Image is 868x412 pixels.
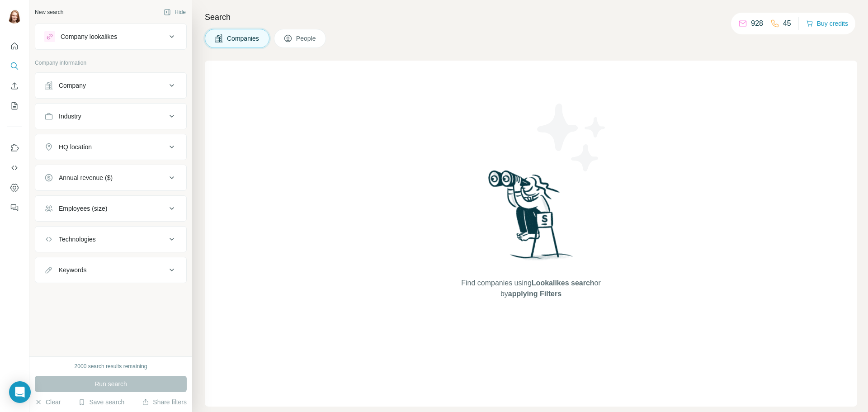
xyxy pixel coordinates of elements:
[35,398,61,407] button: Clear
[35,26,186,47] button: Company lookalikes
[508,290,561,298] span: applying Filters
[59,142,92,152] div: HQ location
[59,204,107,213] div: Employees (size)
[484,168,578,269] img: Surfe Illustration - Woman searching with binoculars
[7,58,22,74] button: Search
[7,78,22,94] button: Enrich CSV
[142,398,187,407] button: Share filters
[7,9,22,24] img: Avatar
[7,38,22,54] button: Quick start
[751,18,763,29] p: 928
[7,98,22,114] button: My lists
[61,32,117,41] div: Company lookalikes
[7,160,22,176] button: Use Surfe API
[59,265,86,275] div: Keywords
[59,81,86,90] div: Company
[205,11,857,24] h4: Search
[531,97,613,178] img: Surfe Illustration - Stars
[59,235,96,244] div: Technologies
[7,199,22,216] button: Feedback
[458,278,603,299] span: Find companies using or by
[35,136,186,158] button: HQ location
[35,259,186,281] button: Keywords
[35,105,186,127] button: Industry
[7,180,22,196] button: Dashboard
[783,18,791,29] p: 45
[532,279,594,287] span: Lookalikes search
[227,34,260,43] span: Companies
[75,362,147,370] div: 2000 search results remaining
[35,59,187,67] p: Company information
[35,167,186,189] button: Annual revenue ($)
[296,34,317,43] span: People
[35,228,186,250] button: Technologies
[157,5,192,19] button: Hide
[78,398,124,407] button: Save search
[7,140,22,156] button: Use Surfe on LinkedIn
[35,198,186,219] button: Employees (size)
[59,112,81,121] div: Industry
[806,17,848,30] button: Buy credits
[35,75,186,96] button: Company
[9,381,31,403] div: Open Intercom Messenger
[59,173,113,182] div: Annual revenue ($)
[35,8,63,16] div: New search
